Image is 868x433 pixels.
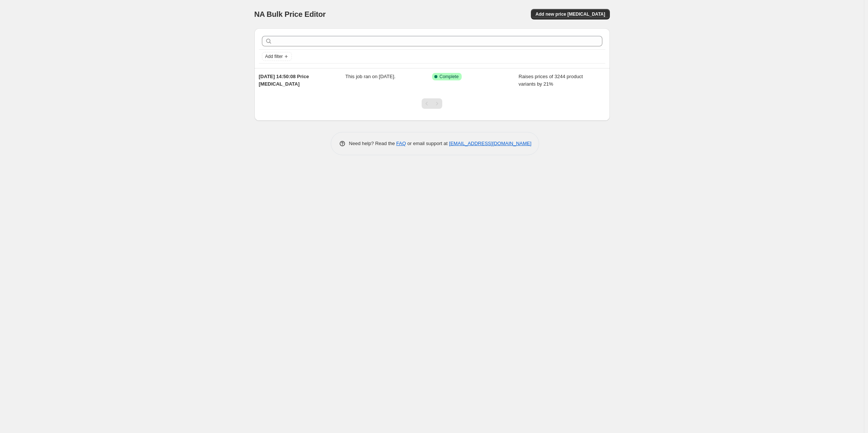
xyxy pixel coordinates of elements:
[396,141,406,146] a: FAQ
[265,53,283,59] span: Add filter
[422,98,442,109] nav: Pagination
[440,74,459,80] span: Complete
[349,141,397,146] span: Need help? Read the
[254,10,326,18] span: NA Bulk Price Editor
[262,52,292,61] button: Add filter
[531,9,609,19] button: Add new price [MEDICAL_DATA]
[259,74,309,87] span: [DATE] 14:50:08 Price [MEDICAL_DATA]
[519,74,583,87] span: Raises prices of 3244 product variants by 21%
[535,11,605,17] span: Add new price [MEDICAL_DATA]
[345,74,395,79] span: This job ran on [DATE].
[406,141,449,146] span: or email support at
[449,141,531,146] a: [EMAIL_ADDRESS][DOMAIN_NAME]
